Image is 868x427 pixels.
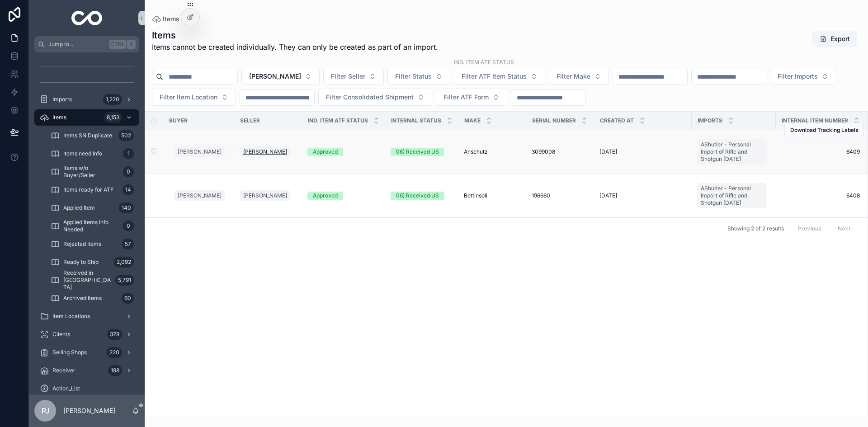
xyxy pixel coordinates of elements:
div: 220 [107,347,122,358]
a: 6408 [781,192,860,199]
a: [PERSON_NAME] [174,145,229,159]
span: Filter ATF Form [443,93,489,102]
span: Applied Items Info Needed [63,219,119,233]
a: Approved [307,192,380,200]
span: Items [163,14,179,23]
a: [PERSON_NAME] [240,145,297,159]
a: [PERSON_NAME] [240,146,291,157]
span: Anschutz [464,148,488,155]
span: Rejected Items [63,240,101,248]
img: App logo [71,11,103,25]
span: Showing 2 of 2 results [727,225,784,232]
span: 196660 [532,192,550,199]
button: Select Button [770,68,836,85]
a: 3099008 [532,148,589,155]
a: 6409 [781,148,860,155]
span: Action_List [52,385,80,392]
span: Ind. Item ATF Status [308,117,368,124]
span: Filter Imports [778,72,818,81]
button: Select Button [241,68,320,85]
a: Received in [GEOGRAPHIC_DATA]5,791 [45,272,139,288]
a: Bettinsoli [464,192,521,199]
a: Applied Items Info Needed0 [45,218,139,234]
span: Filter Status [395,72,432,81]
a: AShutler - Personal Import of Rifle and Shotgun [DATE] [697,181,770,210]
a: Anschutz [464,148,521,155]
a: Archived Items60 [45,290,139,306]
div: 0 [123,221,134,231]
div: Approved [313,192,338,200]
span: Filter ATF Item Status [462,72,527,81]
a: Receiver198 [34,362,139,379]
div: Approved [313,148,338,156]
div: 1,220 [103,94,122,105]
a: [PERSON_NAME] [240,190,291,201]
a: 06) Received US [391,148,453,156]
a: Approved [307,148,380,156]
div: scrollable content [29,52,145,394]
div: 14 [123,184,134,195]
a: Item Locations [34,308,139,324]
span: Item Locations [52,313,90,320]
button: Select Button [549,68,609,85]
span: Items cannot be created individually. They can only be created as part of an import. [152,42,438,52]
button: Select Button [436,89,507,106]
a: Action_List [34,380,139,397]
div: 2,092 [114,257,134,267]
span: PJ [42,405,49,416]
div: 378 [107,329,122,340]
span: Filter Consolidated Shipment [326,93,414,102]
p: [PERSON_NAME] [63,406,115,415]
a: AShutler - Personal Import of Rifle and Shotgun [DATE] [697,183,767,208]
span: Receiver [52,367,75,374]
span: [PERSON_NAME] [178,192,222,199]
span: Filter Seller [331,72,365,81]
div: 57 [122,239,134,249]
a: Items w/o Buyer/Seller0 [45,164,139,180]
span: [PERSON_NAME] [249,72,301,81]
button: Export [812,31,857,47]
span: Archived Items [63,295,102,302]
a: [PERSON_NAME] [240,188,297,203]
a: Items ready for ATF14 [45,182,139,198]
span: Clients [52,331,70,338]
div: 198 [108,365,122,376]
span: Bettinsoli [464,192,487,199]
button: Jump to...CtrlK [34,36,139,52]
button: Select Button [323,68,384,85]
a: Items need Info1 [45,145,139,162]
a: Items [152,14,179,23]
a: Clients378 [34,326,139,343]
span: AShutler - Personal Import of Rifle and Shotgun [DATE] [701,141,763,163]
p: [DATE] [599,192,617,199]
span: Imports [698,117,722,124]
a: 196660 [532,192,589,199]
a: Ready to Ship2,092 [45,254,139,270]
span: [PERSON_NAME] [178,148,222,155]
div: 140 [119,202,134,213]
span: Created at [600,117,634,124]
a: [DATE] [599,148,686,155]
button: Select Button [387,68,450,85]
div: 60 [122,293,134,304]
a: AShutler - Personal Import of Rifle and Shotgun [DATE] [697,139,767,164]
a: Items8,153 [34,109,139,126]
span: Ctrl [109,40,126,49]
span: Items w/o Buyer/Seller [63,164,119,179]
a: [PERSON_NAME] [174,190,225,201]
span: Jump to... [48,41,106,48]
span: Imports [52,96,72,103]
span: Ready to Ship [63,258,99,266]
span: Filter Make [557,72,590,81]
button: Download Tracking Labels [784,123,864,137]
a: 06) Received US [391,192,453,200]
span: [PERSON_NAME] [243,148,287,155]
div: 0 [123,166,134,177]
a: [DATE] [599,192,686,199]
a: Imports1,220 [34,91,139,108]
span: K [127,41,135,48]
span: Buyer [169,117,188,124]
label: ind. Item ATF Status [454,58,514,66]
